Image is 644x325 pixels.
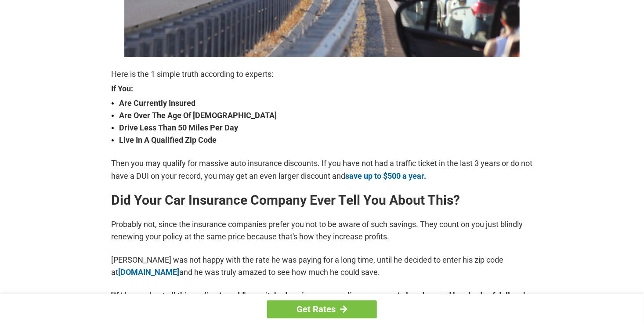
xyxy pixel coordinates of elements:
p: Then you may qualify for massive auto insurance discounts. If you have not had a traffic ticket i... [111,157,533,182]
a: Get Rates [267,300,377,318]
strong: Are Currently Insured [119,97,533,109]
a: [DOMAIN_NAME] [118,267,179,277]
a: save up to $500 a year. [345,171,426,181]
strong: Are Over The Age Of [DEMOGRAPHIC_DATA] [119,109,533,122]
p: Here is the 1 simple truth according to experts: [111,68,533,80]
strong: Live In A Qualified Zip Code [119,134,533,146]
strong: "If I knew about all this earlier, I would've switched my insurance policy ages ago. I already sa... [111,289,533,314]
p: [PERSON_NAME] was not happy with the rate he was paying for a long time, until he decided to ente... [111,254,533,278]
strong: Drive Less Than 50 Miles Per Day [119,122,533,134]
strong: If You: [111,85,533,93]
p: Probably not, since the insurance companies prefer you not to be aware of such savings. They coun... [111,218,533,243]
h2: Did Your Car Insurance Company Ever Tell You About This? [111,193,533,207]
